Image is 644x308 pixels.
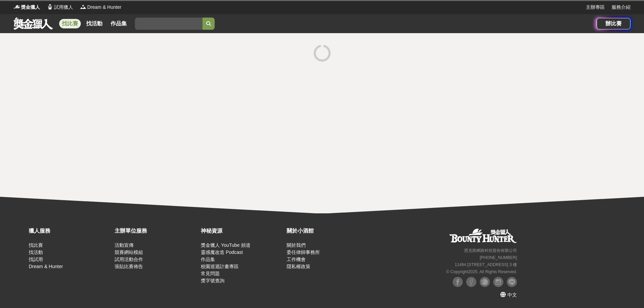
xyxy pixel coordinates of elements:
[453,277,463,287] img: Facebook
[115,242,134,248] a: 活動宣傳
[455,262,517,267] small: 11494 [STREET_ADDRESS] 3 樓
[464,248,517,253] small: 恩克斯網路科技股份有限公司
[29,227,111,235] div: 獵人服務
[29,264,63,269] a: Dream & Hunter
[47,3,53,10] img: Logo
[87,4,121,11] span: Dream & Hunter
[54,4,73,11] span: 試用獵人
[47,4,73,11] a: Logo試用獵人
[201,257,215,262] a: 作品集
[80,4,121,11] a: LogoDream & Hunter
[84,19,105,28] a: 找活動
[612,4,630,11] a: 服務介紹
[115,250,143,255] a: 競賽網站模組
[287,264,310,269] a: 隱私權政策
[115,227,197,235] div: 主辦單位服務
[446,269,517,274] small: © Copyright 2025 . All Rights Reserved.
[507,277,517,287] img: LINE
[597,18,630,29] a: 辦比賽
[480,255,517,260] small: [PHONE_NUMBER]
[586,4,605,11] a: 主辦專區
[29,257,43,262] a: 找試用
[108,19,129,28] a: 作品集
[287,250,320,255] a: 委任律師事務所
[287,257,306,262] a: 工作機會
[115,264,143,269] a: 張貼比賽佈告
[201,264,239,269] a: 校園巡迴計畫專區
[201,227,283,235] div: 神秘資源
[201,271,220,276] a: 常見問題
[287,242,306,248] a: 關於我們
[29,250,43,255] a: 找活動
[201,242,251,248] a: 獎金獵人 YouTube 頻道
[287,227,369,235] div: 關於小酒館
[493,277,503,287] img: Instagram
[201,278,224,283] a: 獎字號查詢
[14,3,20,10] img: Logo
[80,3,87,10] img: Logo
[59,19,81,28] a: 找比賽
[115,257,143,262] a: 試用活動合作
[466,277,476,287] img: Facebook
[201,250,243,255] a: 靈感魔改造 Podcast
[29,242,43,248] a: 找比賽
[507,292,517,298] span: 中文
[21,4,40,11] span: 獎金獵人
[14,4,40,11] a: Logo獎金獵人
[480,277,490,287] img: Plurk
